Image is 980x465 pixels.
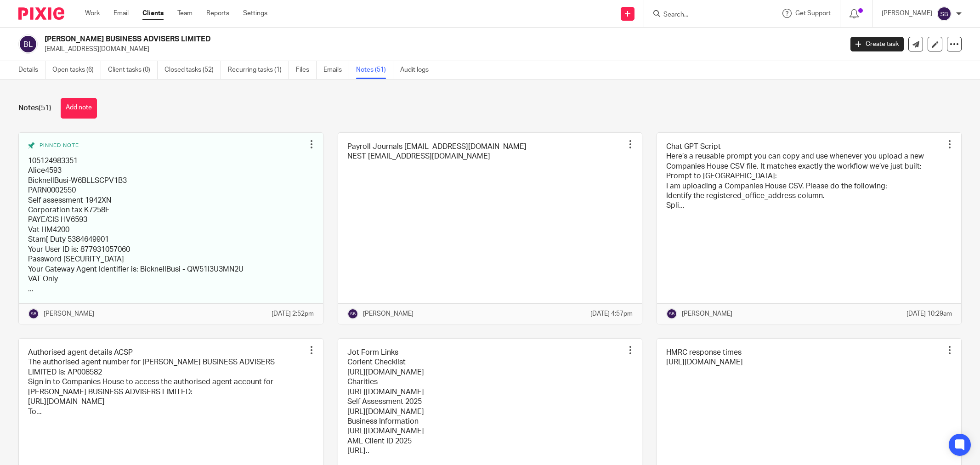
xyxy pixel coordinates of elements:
a: Audit logs [400,61,436,79]
a: Client tasks (0) [108,61,158,79]
a: Work [85,9,100,18]
a: Notes (51) [356,61,393,79]
span: Get Support [795,10,831,17]
p: [PERSON_NAME] [682,309,732,318]
img: svg%3E [347,308,358,319]
a: Details [18,61,45,79]
p: [DATE] 10:29am [906,309,952,318]
a: Clients [142,9,164,18]
img: svg%3E [666,308,677,319]
a: Files [296,61,317,79]
img: svg%3E [28,308,39,319]
p: [EMAIL_ADDRESS][DOMAIN_NAME] [45,45,837,54]
a: Closed tasks (52) [164,61,221,79]
img: Pixie [18,7,64,20]
div: Pinned note [28,142,305,149]
p: [DATE] 2:52pm [272,309,314,318]
input: Search [663,11,745,19]
p: [PERSON_NAME] [44,309,94,318]
a: Email [113,9,129,18]
a: Create task [850,37,904,51]
a: Recurring tasks (1) [228,61,289,79]
a: Emails [323,61,349,79]
img: svg%3E [18,34,38,54]
button: Add note [61,98,97,119]
img: svg%3E [937,6,952,21]
a: Open tasks (6) [52,61,101,79]
h1: Notes [18,103,51,113]
p: [DATE] 4:57pm [590,309,633,318]
a: Settings [243,9,267,18]
p: [PERSON_NAME] [882,9,932,18]
a: Reports [206,9,229,18]
h2: [PERSON_NAME] BUSINESS ADVISERS LIMITED [45,34,678,44]
span: (51) [39,104,51,112]
a: Team [177,9,193,18]
p: [PERSON_NAME] [363,309,414,318]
